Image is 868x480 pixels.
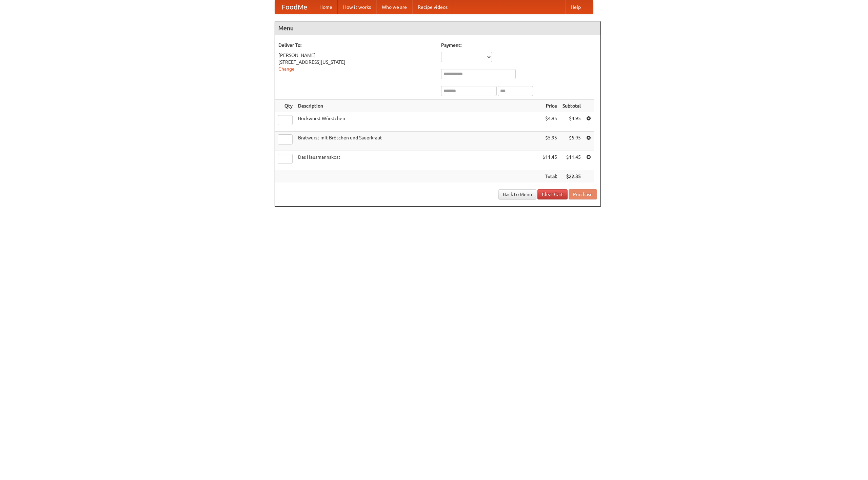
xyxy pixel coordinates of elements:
[540,112,560,132] td: $4.95
[560,170,584,183] th: $22.35
[412,0,453,14] a: Recipe videos
[540,132,560,151] td: $5.95
[275,21,600,35] h4: Menu
[338,0,376,14] a: How it works
[278,52,434,59] div: [PERSON_NAME]
[560,132,584,151] td: $5.95
[275,100,295,112] th: Qty
[560,112,584,132] td: $4.95
[569,189,597,199] button: Purchase
[314,0,338,14] a: Home
[540,100,560,112] th: Price
[295,151,540,170] td: Das Hausmannskost
[295,132,540,151] td: Bratwurst mit Brötchen und Sauerkraut
[540,151,560,170] td: $11.45
[441,42,597,49] h5: Payment:
[278,59,434,65] div: [STREET_ADDRESS][US_STATE]
[537,189,568,199] a: Clear Cart
[278,66,295,72] a: Change
[295,112,540,132] td: Bockwurst Würstchen
[565,0,586,14] a: Help
[540,170,560,183] th: Total:
[560,100,584,112] th: Subtotal
[295,100,540,112] th: Description
[498,189,536,199] a: Back to Menu
[376,0,412,14] a: Who we are
[275,0,314,14] a: FoodMe
[278,42,434,49] h5: Deliver To:
[560,151,584,170] td: $11.45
